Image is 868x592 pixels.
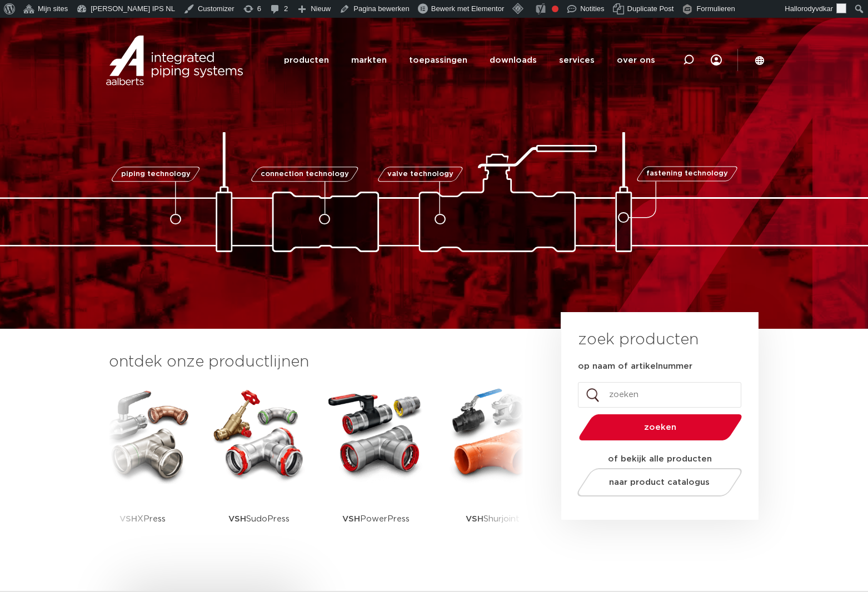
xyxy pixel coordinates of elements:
a: VSHSudoPress [209,384,309,554]
a: VSHPowerPress [326,384,426,554]
p: SudoPress [228,484,290,554]
div: Focus keyphrase niet ingevuld [552,6,558,12]
nav: Menu [711,37,722,83]
span: zoeken [607,423,714,432]
strong: VSH [342,515,360,523]
span: piping technology [121,170,190,178]
: my IPS [711,37,722,83]
a: toepassingen [409,39,467,82]
p: XPress [119,484,166,554]
a: over ons [617,39,655,82]
h3: zoek producten [578,329,699,351]
p: PowerPress [342,484,410,554]
span: valve technology [387,170,453,178]
span: fastening technology [646,170,728,178]
strong: VSH [228,515,246,523]
span: rodyvdkar [801,4,833,13]
a: services [559,39,595,82]
a: VSHXPress [92,384,192,554]
a: markten [351,39,387,82]
span: connection technology [261,170,349,178]
input: zoeken [578,382,741,408]
strong: VSH [119,515,137,523]
span: Bewerk met Elementor [431,4,505,13]
strong: of bekijk alle producten [608,455,712,463]
button: zoeken [575,413,747,442]
a: naar product catalogus [575,468,745,496]
nav: Menu [284,39,655,82]
label: op naam of artikelnummer [578,361,692,372]
a: VSHShurjoint [442,384,542,554]
strong: VSH [466,515,483,523]
span: naar product catalogus [610,478,710,486]
a: downloads [490,39,537,82]
a: producten [284,39,329,82]
p: Shurjoint [466,484,520,554]
h3: ontdek onze productlijnen [109,351,523,373]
